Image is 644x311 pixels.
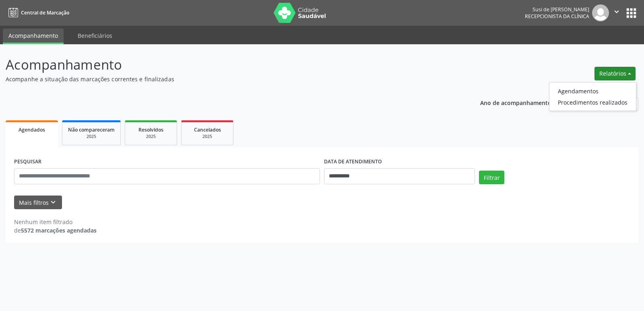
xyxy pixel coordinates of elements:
p: Acompanhe a situação das marcações correntes e finalizadas [6,75,448,83]
span: Não compareceram [68,126,115,133]
ul: Relatórios [549,82,636,111]
i: keyboard_arrow_down [49,198,58,207]
button:  [609,4,624,21]
span: Resolvidos [138,126,163,133]
p: Ano de acompanhamento [480,97,551,107]
div: 2025 [187,134,227,140]
a: Acompanhamento [3,29,64,44]
label: DATA DE ATENDIMENTO [324,156,382,168]
div: de [14,226,97,235]
a: Procedimentos realizados [549,97,636,108]
div: 2025 [131,134,171,140]
div: Nenhum item filtrado [14,218,97,226]
a: Beneficiários [72,29,118,43]
span: Cancelados [194,126,221,133]
div: Susi de [PERSON_NAME] [525,6,589,13]
a: Central de Marcação [6,6,69,19]
strong: 5572 marcações agendadas [21,227,97,234]
p: Acompanhamento [6,55,448,75]
button: apps [624,6,638,20]
span: Agendados [19,126,45,133]
button: Mais filtroskeyboard_arrow_down [14,196,62,210]
div: 2025 [68,134,115,140]
a: Agendamentos [549,85,636,97]
span: Central de Marcação [21,9,69,16]
label: PESQUISAR [14,156,41,168]
button: Filtrar [479,171,504,184]
img: img [592,4,609,21]
i:  [612,7,621,16]
button: Relatórios [594,67,636,80]
span: Recepcionista da clínica [525,13,589,20]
